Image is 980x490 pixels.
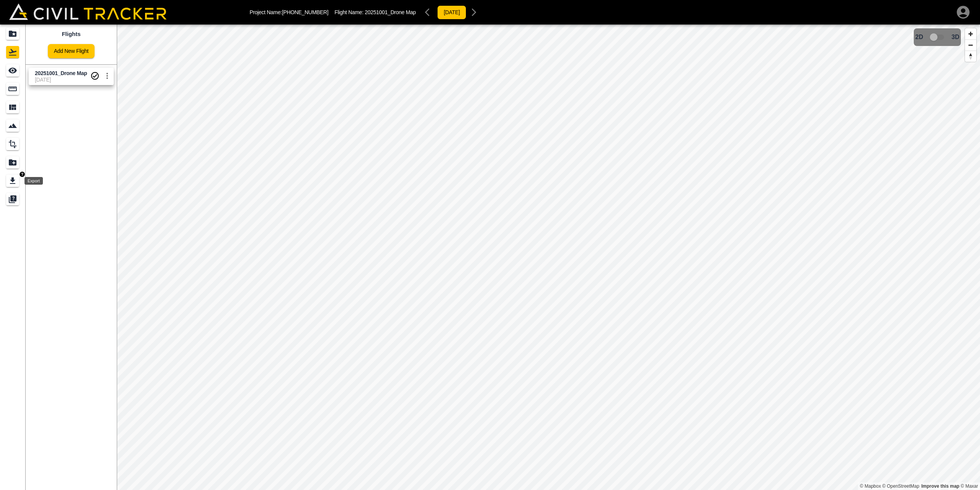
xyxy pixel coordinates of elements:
[915,34,923,41] span: 2D
[882,483,920,489] a: OpenStreetMap
[965,51,976,62] button: Reset bearing to north
[250,9,328,15] p: Project Name: [PHONE_NUMBER]
[926,30,949,44] span: 3D model not uploaded yet
[117,25,980,490] canvas: Map
[365,9,416,15] span: 20251001_Drone Map
[965,39,976,51] button: Zoom out
[335,9,416,15] p: Flight Name:
[952,34,959,41] span: 3D
[921,483,959,489] a: Map feedback
[9,3,167,20] img: Civil Tracker
[965,28,976,39] button: Zoom in
[860,483,881,489] a: Mapbox
[24,177,43,185] div: Export
[960,483,978,489] a: Maxar
[437,5,466,20] button: [DATE]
